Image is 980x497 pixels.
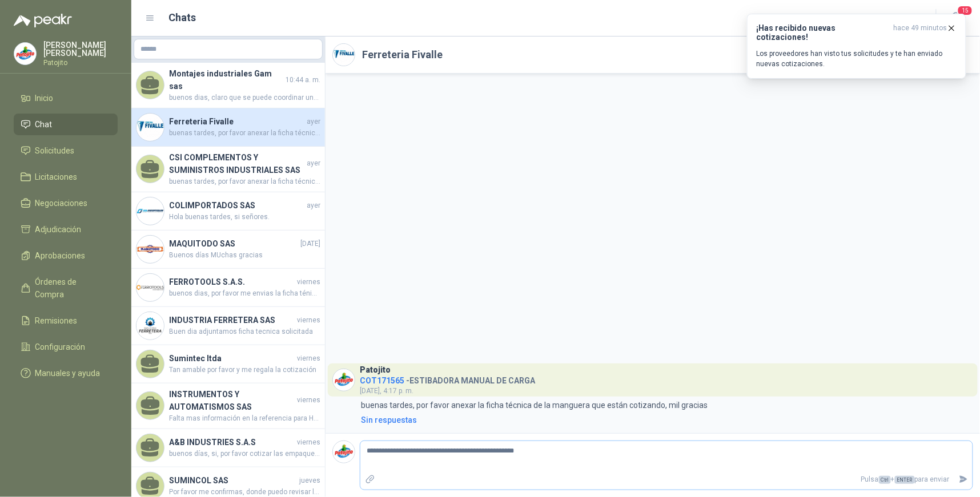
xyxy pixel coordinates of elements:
[957,5,973,16] span: 15
[35,276,107,301] span: Órdenes de Compra
[131,429,325,467] a: A&B INDUSTRIES S.A.Sviernesbuenos días, si, por favor cotizar las empaquetaduras y/o el cambio de...
[136,312,164,340] img: Company Logo
[14,336,118,358] a: Configuración
[954,470,973,490] button: Enviar
[169,413,320,424] span: Falta mas información en la referencia para Homologar. vendemos SHIMADEN ([GEOGRAPHIC_DATA]). mod...
[131,63,325,108] a: Montajes industriales Gam sas10:44 a. m.buenos dias, claro que se puede coordinar una visita, por...
[300,239,320,249] span: [DATE]
[136,197,164,225] img: Company Logo
[169,474,297,487] h4: SUMINCOL SAS
[361,399,708,411] p: buenas tardes, por favor anexar la ficha técnica de la manguera que están cotizando, mil gracias
[35,144,75,157] span: Solicitudes
[131,269,325,307] a: Company LogoFERROTOOLS S.A.S.viernesbuenos dias, por favor me envias la ficha ténicas de la mangu...
[169,250,320,261] span: Buenos días MUchas gracias
[131,345,325,383] a: Sumintec ltdaviernesTan amable por favor y me regala la cotización
[297,353,320,364] span: viernes
[360,387,413,395] span: [DATE], 4:17 p. m.
[286,75,320,86] span: 10:44 a. m.
[43,41,118,57] p: [PERSON_NAME] [PERSON_NAME]
[362,47,443,63] h2: Ferreteria Fivalle
[131,231,325,269] a: Company LogoMAQUITODO SAS[DATE]Buenos días MUchas gracias
[169,237,298,250] h4: MAQUITODO SAS
[35,314,78,327] span: Remisiones
[131,192,325,231] a: Company LogoCOLIMPORTADOS SASayerHola buenas tardes, si señores.
[35,171,78,183] span: Licitaciones
[757,23,889,42] h3: ¡Has recibido nuevas cotizaciones!
[169,326,320,337] span: Buen dia adjuntamos ficha tecnica solicitada
[360,376,404,385] span: COT171565
[333,44,355,66] img: Company Logo
[43,59,118,66] p: Patojito
[35,249,86,262] span: Aprobaciones
[169,314,295,326] h4: INDUSTRIA FERRETERA SAS
[297,315,320,326] span: viernes
[333,369,355,391] img: Company Logo
[169,388,295,413] h4: INSTRUMENTOS Y AUTOMATISMOS SAS
[131,108,325,147] a: Company LogoFerreteria Fivalleayerbuenas tardes, por favor anexar la ficha técnica de la manguera...
[35,223,82,236] span: Adjudicación
[136,236,164,263] img: Company Logo
[169,199,304,212] h4: COLIMPORTADOS SAS
[14,140,118,161] a: Solicitudes
[136,114,164,141] img: Company Logo
[307,200,320,211] span: ayer
[879,476,891,484] span: Ctrl
[14,245,118,266] a: Aprobaciones
[35,92,54,104] span: Inicio
[360,373,535,384] h4: - ESTIBADORA MANUAL DE CARGA
[299,475,320,486] span: jueves
[169,115,304,128] h4: Ferreteria Fivalle
[35,341,86,353] span: Configuración
[169,288,320,299] span: buenos dias, por favor me envias la ficha ténicas de la manguera cotizada, muchas gracias
[169,67,283,92] h4: Montajes industriales Gam sas
[14,271,118,305] a: Órdenes de Compra
[380,470,954,490] p: Pulsa + para enviar
[169,276,295,288] h4: FERROTOOLS S.A.S.
[35,367,101,379] span: Manuales y ayuda
[136,274,164,301] img: Company Logo
[894,23,947,42] span: hace 49 minutos
[360,470,380,490] label: Adjuntar archivos
[35,118,53,131] span: Chat
[297,277,320,288] span: viernes
[361,414,417,426] div: Sin respuestas
[169,176,320,187] span: buenas tardes, por favor anexar la ficha técnica de la estibadora que está cotizando, muchas gracias
[307,158,320,169] span: ayer
[946,8,966,29] button: 15
[131,383,325,429] a: INSTRUMENTOS Y AUTOMATISMOS SASviernesFalta mas información en la referencia para Homologar. vend...
[757,49,957,69] p: Los proveedores han visto tus solicitudes y te han enviado nuevas cotizaciones.
[14,14,72,27] img: Logo peakr
[169,128,320,139] span: buenas tardes, por favor anexar la ficha técnica de la manguera que están cotizando, mil gracias
[14,362,118,384] a: Manuales y ayuda
[14,87,118,109] a: Inicio
[14,192,118,214] a: Negociaciones
[297,395,320,406] span: viernes
[14,43,36,64] img: Company Logo
[131,147,325,192] a: CSI COMPLEMENTOS Y SUMINISTROS INDUSTRIALES SASayerbuenas tardes, por favor anexar la ficha técni...
[169,151,304,176] h4: CSI COMPLEMENTOS Y SUMINISTROS INDUSTRIALES SAS
[747,14,966,79] button: ¡Has recibido nuevas cotizaciones!hace 49 minutos Los proveedores han visto tus solicitudes y te ...
[14,114,118,135] a: Chat
[360,367,391,373] h3: Patojito
[895,476,915,484] span: ENTER
[14,219,118,240] a: Adjudicación
[169,448,320,459] span: buenos días, si, por favor cotizar las empaquetaduras y/o el cambio de las empaquetaduras para el...
[359,414,973,426] a: Sin respuestas
[131,307,325,345] a: Company LogoINDUSTRIA FERRETERA SASviernesBuen dia adjuntamos ficha tecnica solicitada
[169,212,320,223] span: Hola buenas tardes, si señores.
[307,116,320,127] span: ayer
[169,352,295,365] h4: Sumintec ltda
[297,437,320,448] span: viernes
[14,166,118,188] a: Licitaciones
[169,365,320,375] span: Tan amable por favor y me regala la cotización
[35,197,88,209] span: Negociaciones
[169,92,320,103] span: buenos dias, claro que se puede coordinar una visita, por favor me indica disponibilidad , para q...
[14,310,118,332] a: Remisiones
[333,441,355,463] img: Company Logo
[169,436,295,448] h4: A&B INDUSTRIES S.A.S
[169,10,196,26] h1: Chats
